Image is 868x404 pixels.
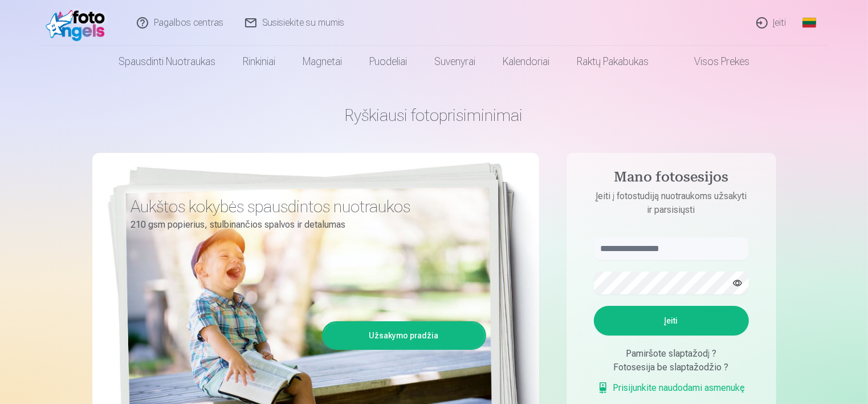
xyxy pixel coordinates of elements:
h3: Aukštos kokybės spausdintos nuotraukos [131,196,478,217]
img: /fa2 [46,5,111,41]
div: Pamiršote slaptažodį ? [594,347,749,361]
div: Fotosesija be slaptažodžio ? [594,361,749,374]
a: Suvenyrai [421,46,489,78]
h4: Mano fotosesijos [582,169,760,189]
a: Spausdinti nuotraukas [105,46,229,78]
p: 210 gsm popierius, stulbinančios spalvos ir detalumas [131,217,478,233]
a: Raktų pakabukas [563,46,662,78]
a: Puodeliai [356,46,421,78]
p: Įeiti į fotostudiją nuotraukoms užsakyti ir parsisiųsti [582,189,760,217]
a: Rinkiniai [229,46,289,78]
a: Visos prekės [662,46,763,78]
a: Prisijunkite naudodami asmenukę [597,381,745,395]
h1: Ryškiausi fotoprisiminimai [92,105,776,126]
a: Magnetai [289,46,356,78]
a: Užsakymo pradžia [324,323,484,348]
button: Įeiti [594,306,749,336]
a: Kalendoriai [489,46,563,78]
